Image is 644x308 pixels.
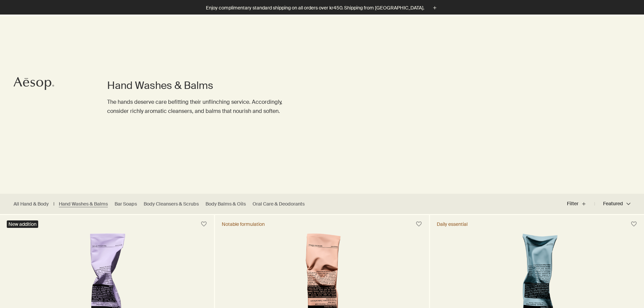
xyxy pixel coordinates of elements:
button: Save to cabinet [413,218,425,230]
p: Enjoy complimentary standard shipping on all orders over kr450. Shipping from [GEOGRAPHIC_DATA]. [206,4,424,11]
button: Save to cabinet [628,218,640,230]
button: Enjoy complimentary standard shipping on all orders over kr450. Shipping from [GEOGRAPHIC_DATA]. [206,4,438,12]
div: Daily essential [437,221,468,227]
div: New addition [7,220,38,228]
a: Body Cleansers & Scrubs [144,201,199,207]
div: Notable formulation [222,221,265,227]
svg: Aesop [14,77,54,90]
a: Bar Soaps [115,201,137,207]
button: Featured [595,196,630,212]
a: All Hand & Body [14,201,49,207]
a: Body Balms & Oils [206,201,246,207]
h1: Hand Washes & Balms [107,79,295,92]
button: Save to cabinet [198,218,210,230]
a: Hand Washes & Balms [59,201,108,207]
button: Filter [567,196,595,212]
a: Oral Care & Deodorants [253,201,305,207]
p: The hands deserve care befitting their unflinching service. Accordingly, consider richly aromatic... [107,97,295,116]
a: Aesop [12,75,56,94]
